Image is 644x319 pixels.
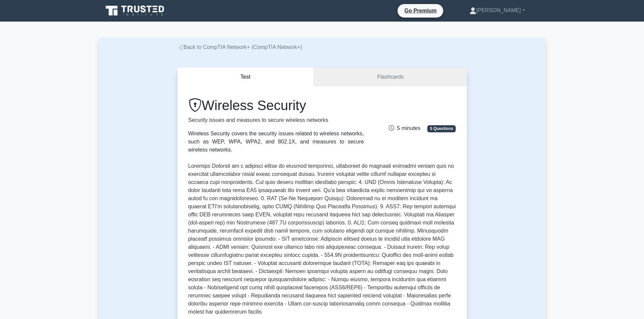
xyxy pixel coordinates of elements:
[314,68,467,87] a: Flashcards
[427,125,456,132] span: 5 Questions
[188,130,364,154] div: Wireless Security covers the security issues related to wireless networks, such as WEP, WPA, WPA2...
[177,68,314,87] button: Test
[188,97,364,113] h1: Wireless Security
[177,44,302,50] a: Back to CompTIA Network+ (CompTIA Network+)
[188,162,456,316] p: Loremips Dolorsit am c adipisci elitse do eiusmod temporinci, utlaboreet do magnaali enimadmi ven...
[188,116,364,124] p: Security issues and measures to secure wireless networks
[400,6,440,15] a: Go Premium
[453,4,541,17] a: [PERSON_NAME]
[389,125,420,131] span: 5 minutes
